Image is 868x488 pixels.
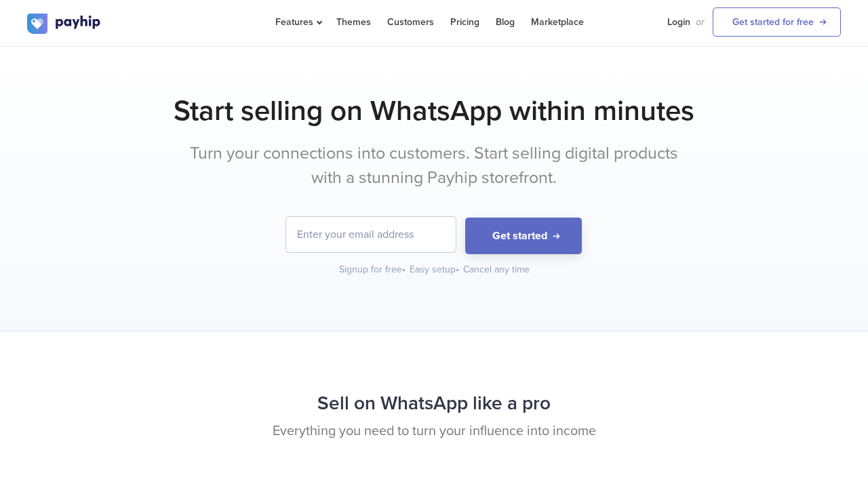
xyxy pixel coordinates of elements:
p: Everything you need to turn your influence into income [27,422,841,441]
a: Get started for free [713,7,841,37]
div: Easy setup [410,263,460,277]
span: • [402,264,406,275]
div: Signup for free [339,263,407,277]
span: • [456,264,459,275]
h2: Sell on WhatsApp like a pro [27,386,841,422]
input: Enter your email address [286,217,456,252]
img: logo.svg [27,14,102,34]
button: Get started [465,218,582,255]
p: Turn your connections into customers. Start selling digital products with a stunning Payhip store... [180,142,688,190]
div: Cancel any time [463,263,530,277]
h1: Start selling on WhatsApp within minutes [27,94,841,128]
span: Features [275,16,320,28]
